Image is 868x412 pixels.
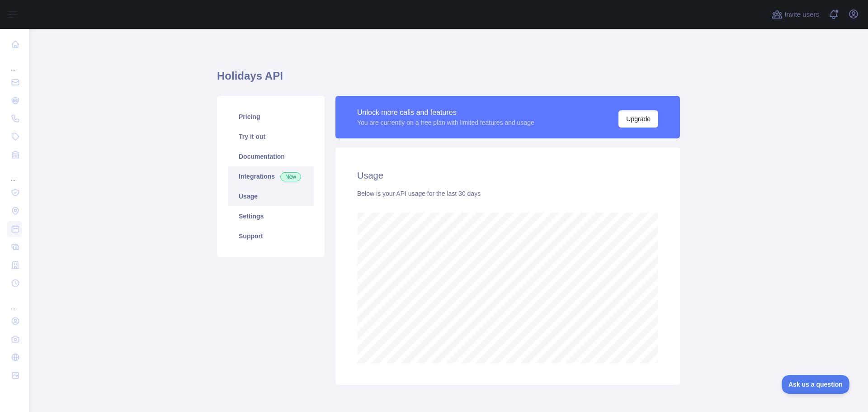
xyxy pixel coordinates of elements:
[280,172,301,181] span: New
[217,69,680,90] h1: Holidays API
[228,186,314,206] a: Usage
[782,375,850,394] iframe: Toggle Customer Support
[357,189,658,198] div: Below is your API usage for the last 30 days
[357,107,534,118] div: Unlock more calls and features
[357,169,658,182] h2: Usage
[228,127,314,147] a: Try it out
[770,7,821,22] button: Invite users
[228,206,314,226] a: Settings
[7,165,22,183] div: ...
[618,110,658,128] button: Upgrade
[784,9,819,20] span: Invite users
[228,107,314,127] a: Pricing
[228,147,314,166] a: Documentation
[357,118,534,127] div: You are currently on a free plan with limited features and usage
[228,226,314,246] a: Support
[7,293,22,311] div: ...
[7,54,22,72] div: ...
[228,166,314,186] a: Integrations New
